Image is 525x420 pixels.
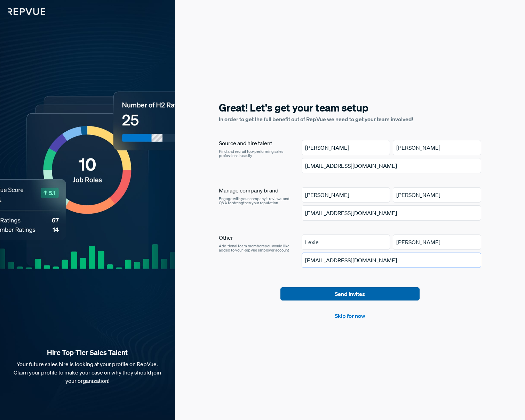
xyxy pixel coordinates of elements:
p: Your future sales hire is looking at your profile on RepVue. Claim your profile to make your case... [11,360,164,385]
input: Last Name [393,140,481,155]
input: Last Name [393,234,481,250]
strong: Hire Top-Tier Sales Talent [11,348,164,357]
input: Email [302,158,482,173]
input: First Name [302,140,390,155]
a: Skip for now [335,312,365,320]
p: Engage with your company's reviews and Q&A to strengthen your reputation [219,197,291,205]
input: Email [302,253,482,268]
button: Send Invites [280,287,420,300]
input: Email [302,205,482,221]
h6: Source and hire talent [219,140,291,147]
input: First Name [302,234,390,250]
p: Find and recruit top-performing sales professionals easily [219,149,291,158]
input: Last Name [393,187,481,203]
p: In order to get the full benefit out of RepVue we need to get your team involved! [219,115,482,123]
p: Additional team members you would like added to your RepVue employer account [219,244,291,252]
h6: Other [219,234,291,241]
h6: Manage company brand [219,187,291,194]
h5: Great! Let's get your team setup [219,100,482,115]
input: First Name [302,187,390,203]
